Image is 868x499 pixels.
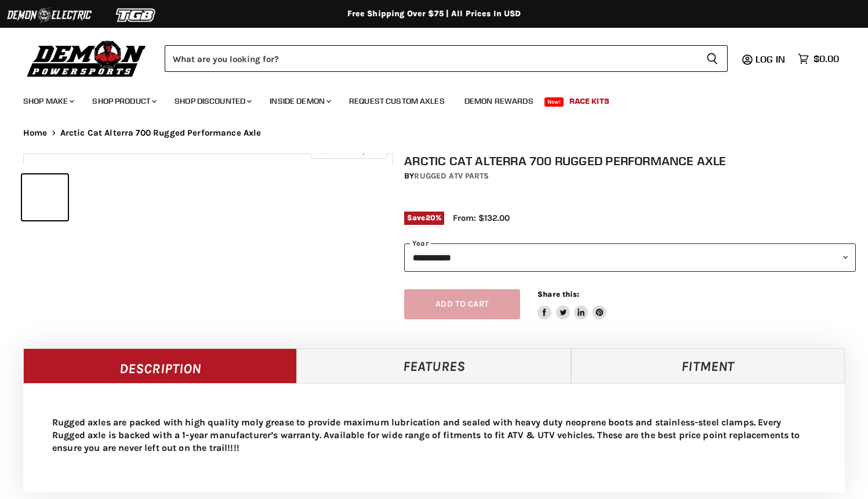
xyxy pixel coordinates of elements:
[261,89,338,113] a: Inside Demon
[83,89,164,113] a: Shop Product
[697,45,728,72] button: Search
[297,348,571,383] a: Features
[792,50,845,67] a: $0.00
[165,45,697,72] input: Search
[756,53,785,65] span: Log in
[404,154,856,168] h1: Arctic Cat Alterra 700 Rugged Performance Axle
[316,146,380,155] span: Click to expand
[52,416,816,454] p: Rugged axles are packed with high quality moly grease to provide maximum lubrication and sealed w...
[23,348,297,383] a: Description
[571,348,845,383] a: Fitment
[453,213,510,223] span: From: $132.00
[93,4,180,26] img: TGB Logo 2
[23,128,48,138] a: Home
[22,174,68,220] button: IMAGE thumbnail
[165,45,728,72] form: Product
[14,89,81,113] a: Shop Make
[340,89,453,113] a: Request Custom Axles
[414,171,489,181] a: Rugged ATV Parts
[813,53,839,64] span: $0.00
[750,54,792,64] a: Log in
[23,38,150,79] img: Demon Powersports
[14,85,836,113] ul: Main menu
[166,89,259,113] a: Shop Discounted
[561,89,618,113] a: Race Kits
[456,89,542,113] a: Demon Rewards
[537,289,606,320] aside: Share this:
[404,170,856,183] div: by
[404,212,444,224] span: Save %
[404,243,856,272] select: year
[537,290,579,298] span: Share this:
[6,4,93,26] img: Demon Electric Logo 2
[544,97,564,107] span: New!
[426,213,435,222] span: 20
[60,128,262,138] span: Arctic Cat Alterra 700 Rugged Performance Axle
